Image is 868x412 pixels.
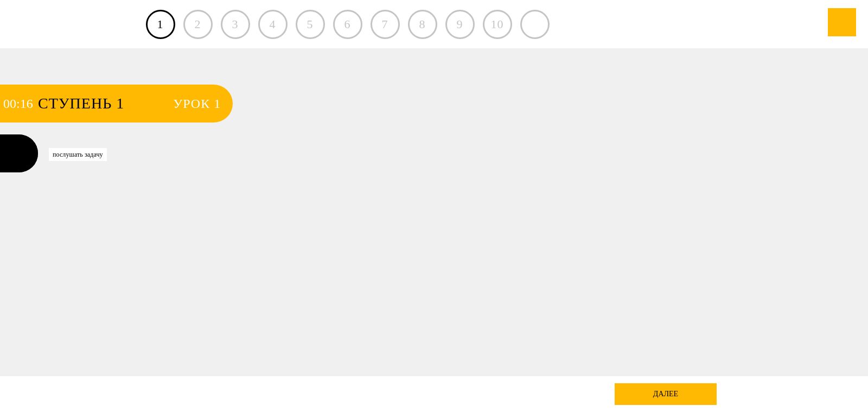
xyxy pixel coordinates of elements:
[615,383,717,405] div: далее
[3,85,16,123] div: 00
[445,10,475,39] div: 9
[258,10,288,39] div: 4
[173,85,221,123] span: Урок 1
[483,10,512,39] div: 10
[296,10,325,39] div: 5
[221,10,250,39] div: 3
[38,85,162,123] span: Ступень 1
[49,148,107,161] div: Послушать задачу
[371,10,400,39] div: 7
[16,85,20,123] div: :
[333,10,362,39] div: 6
[20,85,33,123] div: 16
[408,10,437,39] div: 8
[146,10,175,39] a: 1
[183,10,213,39] div: 2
